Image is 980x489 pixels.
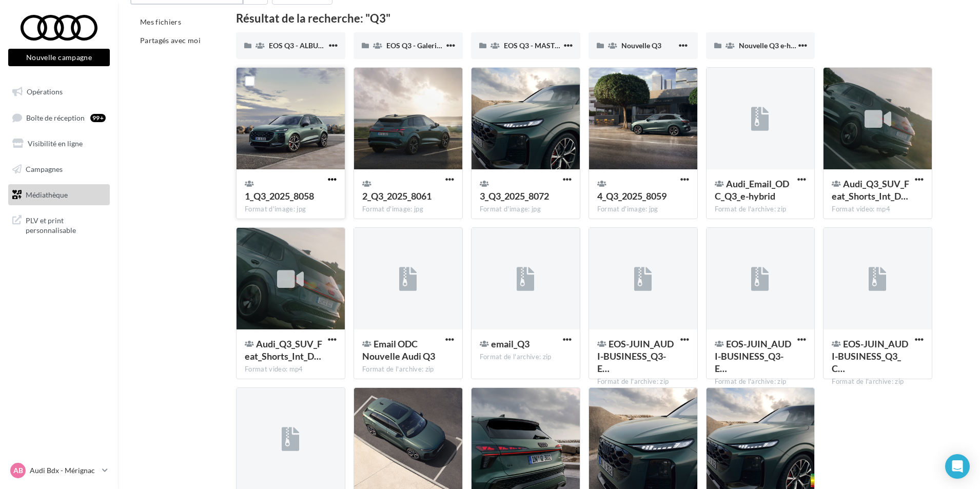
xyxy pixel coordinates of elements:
span: EOS-JUIN_AUDI-BUSINESS_Q3-E-HYBRID_CAR-1080x1080 [597,338,674,374]
a: Médiathèque [6,184,112,206]
span: 3_Q3_2025_8072 [480,190,549,202]
div: Résultat de la recherche: "Q3" [236,13,932,24]
div: Format de l'archive: zip [480,353,572,362]
span: EOS Q3 - ALBUM PHOTO [269,41,351,50]
div: Format de l'archive: zip [362,365,454,374]
a: Opérations [6,81,112,103]
a: Campagnes [6,159,112,180]
a: AB Audi Bdx - Mérignac [8,461,110,480]
span: Email ODC Nouvelle Audi Q3 [362,338,435,362]
span: Visibilité en ligne [28,139,83,148]
span: Nouvelle Q3 e-hybrid [739,41,808,50]
span: Audi_Q3_SUV_Feat_Shorts_Int_Design_15s_4x5_EN_clean.mov_1 [832,178,909,202]
div: 99+ [90,114,106,122]
a: Visibilité en ligne [6,133,112,154]
div: Format de l'archive: zip [832,377,924,386]
a: PLV et print personnalisable [6,209,112,240]
span: 4_Q3_2025_8059 [597,190,667,202]
span: 2_Q3_2025_8061 [362,190,432,202]
span: Campagnes [26,165,63,173]
span: email_Q3 [491,338,530,349]
span: Opérations [27,87,63,96]
div: Format de l'archive: zip [715,205,807,214]
span: 1_Q3_2025_8058 [245,190,314,202]
span: Audi_Email_ODC_Q3_e-hybrid [715,178,789,202]
span: PLV et print personnalisable [26,213,106,236]
div: Format de l'archive: zip [597,377,689,386]
span: Mes fichiers [140,17,181,26]
span: Partagés avec moi [140,36,201,45]
div: Format de l'archive: zip [715,377,807,386]
div: Format d'image: jpg [245,205,337,214]
p: Audi Bdx - Mérignac [30,465,98,476]
span: Médiathèque [26,190,68,199]
div: Format video: mp4 [832,205,924,214]
span: Audi_Q3_SUV_Feat_Shorts_Int_Design_15s_9x16_EN_clean.mov_1 [245,338,322,362]
span: EOS Q3 - Galerie 2 [386,41,446,50]
div: Format d'image: jpg [597,205,689,214]
a: Boîte de réception99+ [6,107,112,129]
span: EOS-JUIN_AUDI-BUSINESS_Q3-E-HYBRID_PL-1080x1080 [715,338,791,374]
div: Format d'image: jpg [362,205,454,214]
span: AB [13,465,23,476]
button: Nouvelle campagne [8,49,110,66]
span: EOS-JUIN_AUDI-BUSINESS_Q3_CAR-1080x1080 [832,338,908,374]
span: EOS Q3 - MASTER INTERIEUR [504,41,601,50]
span: Boîte de réception [26,113,85,122]
div: Format video: mp4 [245,365,337,374]
div: Format d'image: jpg [480,205,572,214]
div: Open Intercom Messenger [945,454,970,479]
span: Nouvelle Q3 [621,41,661,50]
